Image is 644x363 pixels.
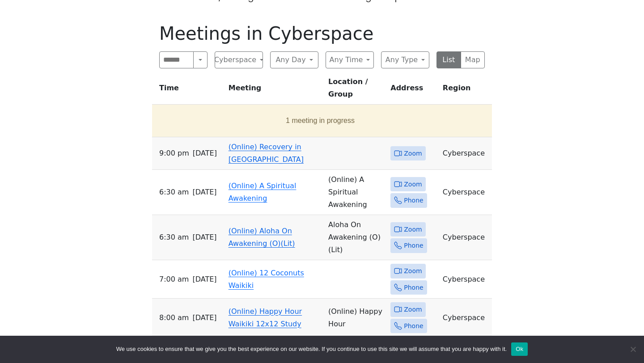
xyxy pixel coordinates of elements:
[404,304,422,315] span: Zoom
[325,76,387,105] th: Location / Group
[404,266,422,277] span: Zoom
[152,76,225,105] th: Time
[229,269,304,290] a: (Online) 12 Coconuts Waikiki
[192,312,216,324] span: [DATE]
[270,51,318,68] button: Any Day
[387,76,439,105] th: Address
[325,215,387,260] td: Aloha On Awakening (O) (Lit)
[159,23,485,44] h1: Meetings in Cyberspace
[159,231,189,244] span: 6:30 AM
[229,227,295,248] a: (Online) Aloha On Awakening (O)(Lit)
[116,345,507,354] span: We use cookies to ensure that we give you the best experience on our website. If you continue to ...
[225,76,325,105] th: Meeting
[192,231,216,244] span: [DATE]
[229,181,297,203] a: (Online) A Spiritual Awakening
[159,312,189,324] span: 8:00 AM
[193,51,208,68] button: Search
[159,51,194,68] input: Search
[439,76,492,105] th: Region
[404,179,422,190] span: Zoom
[404,321,423,332] span: Phone
[381,51,429,68] button: Any Type
[436,51,461,68] button: List
[404,240,423,251] span: Phone
[404,195,423,206] span: Phone
[229,143,304,164] a: (Online) Recovery in [GEOGRAPHIC_DATA]
[439,170,492,215] td: Cyberspace
[192,186,216,198] span: [DATE]
[159,186,189,198] span: 6:30 AM
[159,147,189,160] span: 9:00 PM
[511,342,528,356] button: Ok
[439,299,492,337] td: Cyberspace
[404,282,423,293] span: Phone
[628,345,637,354] span: No
[439,137,492,170] td: Cyberspace
[326,51,374,68] button: Any Time
[461,51,485,68] button: Map
[229,307,302,328] a: (Online) Happy Hour Waikiki 12x12 Study
[215,51,263,68] button: Cyberspace
[156,108,485,133] button: 1 meeting in progress
[404,148,422,159] span: Zoom
[193,147,217,160] span: [DATE]
[325,170,387,215] td: (Online) A Spiritual Awakening
[439,215,492,260] td: Cyberspace
[159,273,189,286] span: 7:00 AM
[325,299,387,337] td: (Online) Happy Hour
[404,224,422,235] span: Zoom
[439,260,492,299] td: Cyberspace
[192,273,216,286] span: [DATE]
